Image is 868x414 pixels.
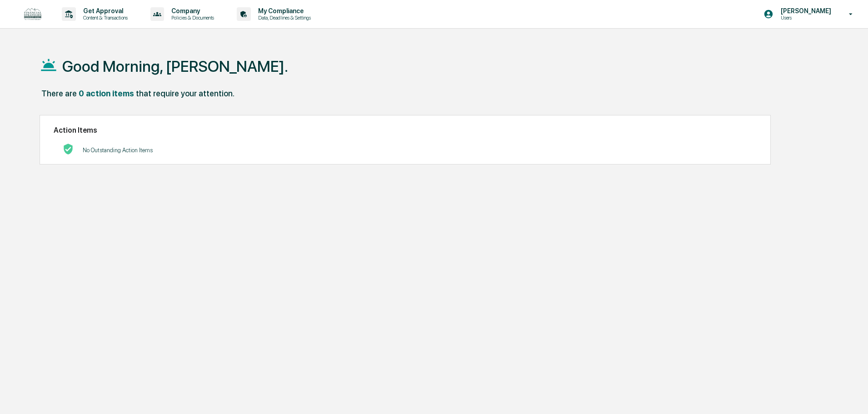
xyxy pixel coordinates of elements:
div: There are [41,89,77,98]
p: Policies & Documents [164,15,219,21]
p: Content & Transactions [76,15,132,21]
img: logo [22,6,44,23]
div: that require your attention. [136,89,234,98]
p: My Compliance [251,7,315,15]
h1: Good Morning, [PERSON_NAME]. [62,57,288,75]
h2: Action Items [54,126,757,135]
img: No Actions logo [63,144,74,155]
p: Get Approval [76,7,132,15]
p: Company [164,7,219,15]
p: [PERSON_NAME] [773,7,836,15]
p: No Outstanding Action Items [83,147,153,154]
p: Data, Deadlines & Settings [251,15,315,21]
div: 0 action items [79,89,134,98]
p: Users [773,15,836,21]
